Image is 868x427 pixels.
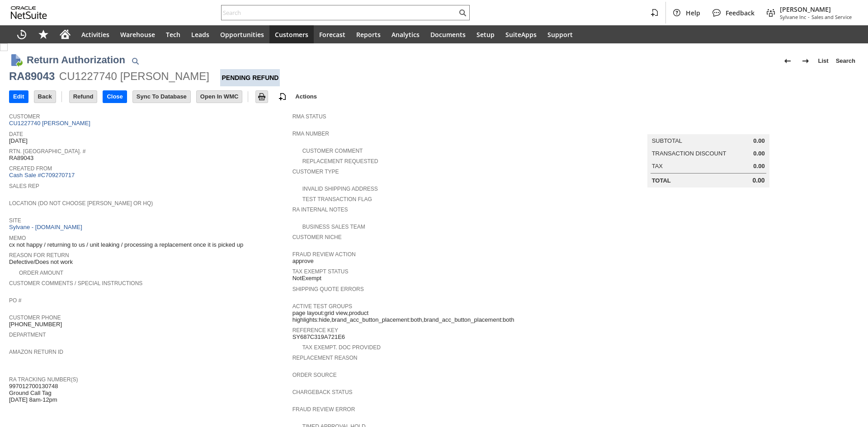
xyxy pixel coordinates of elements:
a: SuiteApps [500,25,542,43]
span: Warehouse [120,30,155,39]
input: Edit [9,91,28,103]
a: Customer Comments / Special Instructions [9,280,142,286]
a: Chargeback Status [292,389,353,395]
a: Tech [160,25,186,43]
a: CU1227740 [PERSON_NAME] [9,120,93,127]
a: Date [9,131,23,137]
img: Print [256,91,267,102]
a: RMA Status [292,113,326,120]
a: Transaction Discount [652,150,726,157]
div: CU1227740 [PERSON_NAME] [59,69,209,84]
a: Recent Records [11,25,33,43]
a: Setup [471,25,500,43]
a: Invalid Shipping Address [302,186,378,192]
span: Leads [191,30,209,39]
a: Customers [269,25,314,43]
a: Fraud Review Error [292,406,355,413]
img: Previous [782,56,793,66]
span: NotExempt [292,275,321,282]
a: Reports [351,25,386,43]
input: Refund [70,91,97,103]
span: Documents [430,30,466,39]
input: Close [103,91,126,103]
input: Back [34,91,56,103]
span: [PHONE_NUMBER] [9,321,62,328]
svg: Home [60,29,71,40]
a: Active Test Groups [292,303,352,310]
a: Documents [425,25,471,43]
span: 0.00 [753,163,764,170]
a: Shipping Quote Errors [292,286,364,292]
span: Defective/Does not work [9,258,73,266]
a: Actions [292,93,321,100]
span: Feedback [726,9,755,17]
span: 0.00 [753,150,764,157]
a: Opportunities [215,25,269,43]
a: RMA Number [292,131,329,137]
svg: Search [457,7,468,18]
span: cx not happy / returning to us / unit leaking / processing a replacement once it is picked up [9,241,243,249]
a: Test Transaction Flag [302,196,372,202]
span: Forecast [319,30,345,39]
div: Pending Refund [220,69,280,86]
a: Site [9,217,21,224]
img: Quick Find [130,56,141,66]
a: Sylvane - [DOMAIN_NAME] [9,224,85,230]
a: Tax Exempt. Doc Provided [302,344,381,351]
span: Tech [166,30,180,39]
span: [PERSON_NAME] [780,5,852,14]
svg: Shortcuts [38,29,49,40]
a: Cash Sale #C709270717 [9,172,75,178]
a: Department [9,332,46,338]
a: Support [542,25,578,43]
span: page layout:grid view,product highlights:hide,brand_acc_button_placement:both,brand_acc_button_pl... [292,310,571,324]
a: Customer Type [292,169,339,175]
span: Analytics [392,30,420,39]
input: Sync To Database [133,91,190,103]
a: RA Tracking Number(s) [9,376,78,383]
a: Customer Phone [9,314,61,321]
span: SY687C319A721E6 [292,333,345,341]
a: Sales Rep [9,183,39,189]
span: approve [292,258,314,265]
span: Reports [356,30,381,39]
a: Forecast [314,25,351,43]
a: Customer Comment [302,148,363,154]
a: Fraud Review Action [292,251,356,258]
a: Reason For Return [9,252,69,258]
span: Opportunities [220,30,264,39]
span: SuiteApps [505,30,537,39]
a: Leads [186,25,215,43]
a: Location (Do Not Choose [PERSON_NAME] or HQ) [9,200,153,206]
a: Order Amount [19,270,63,276]
a: List [815,54,832,68]
span: - [808,14,810,20]
svg: Recent Records [16,29,27,40]
a: Reference Key [292,327,338,333]
a: RA Internal Notes [292,206,348,213]
span: Setup [476,30,495,39]
div: RA89043 [9,69,55,84]
h1: Return Authorization [27,52,125,67]
a: Home [54,25,76,43]
a: Memo [9,235,26,241]
a: Activities [76,25,115,43]
span: 997012700130748 Ground Call Tag [DATE] 8am-12pm [9,383,58,404]
span: 0.00 [752,177,764,184]
a: Customer Niche [292,234,342,240]
a: Business Sales Team [302,224,365,230]
a: Warehouse [115,25,160,43]
span: [DATE] [9,137,28,145]
img: Next [800,56,811,66]
a: Order Source [292,372,337,378]
svg: logo [11,6,47,19]
a: Replacement reason [292,355,358,361]
a: Tax [652,163,663,169]
input: Search [222,7,457,18]
input: Open In WMC [197,91,242,103]
a: Tax Exempt Status [292,268,349,275]
a: Subtotal [652,137,682,144]
input: Print [256,91,268,103]
a: Created From [9,165,52,172]
img: add-record.svg [277,91,288,102]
